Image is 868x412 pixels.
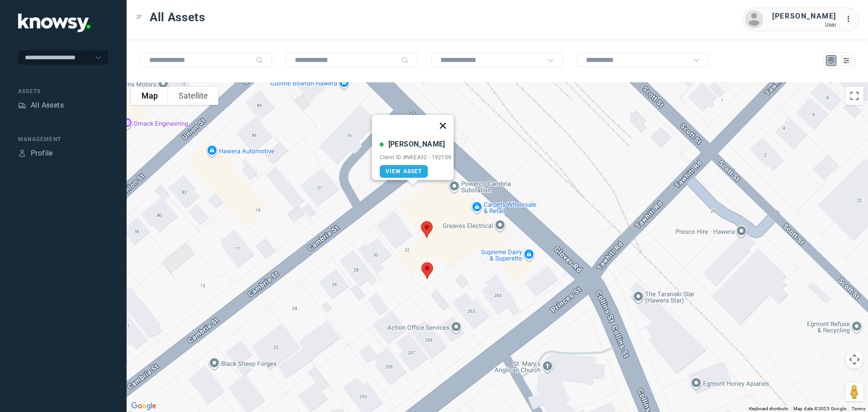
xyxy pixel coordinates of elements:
[18,87,108,95] div: Assets
[842,57,850,65] div: List
[845,14,856,24] div: :
[136,14,142,20] div: Toggle Menu
[129,400,159,412] a: Open this area in Google Maps (opens a new window)
[845,14,856,26] div: :
[386,168,422,175] span: View Asset
[18,14,90,32] img: Application Logo
[845,383,863,401] button: Drag Pegman onto the map to open Street View
[380,154,452,161] div: Client ID #NKE432 - 192159
[18,149,26,157] div: Profile
[18,135,108,143] div: Management
[18,100,64,111] a: AssetsAll Assets
[745,10,763,28] img: avatar.png
[772,22,836,28] div: User
[31,148,53,159] div: Profile
[131,87,168,105] button: Show street map
[401,57,409,64] div: Search
[380,165,428,178] a: View Asset
[846,15,855,22] tspan: ...
[845,350,863,369] button: Map camera controls
[129,400,159,412] img: Google
[150,9,205,25] span: All Assets
[18,101,26,109] div: Assets
[793,406,846,411] span: Map data ©2025 Google
[168,87,218,105] button: Show satellite imagery
[432,115,453,137] button: Close
[845,87,863,105] button: Toggle fullscreen view
[749,406,788,412] button: Keyboard shortcuts
[772,11,836,22] div: [PERSON_NAME]
[31,100,64,111] div: All Assets
[256,57,263,64] div: Search
[852,406,865,411] a: Terms (opens in new tab)
[388,139,445,150] div: [PERSON_NAME]
[18,148,53,159] a: ProfileProfile
[827,57,835,65] div: Map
